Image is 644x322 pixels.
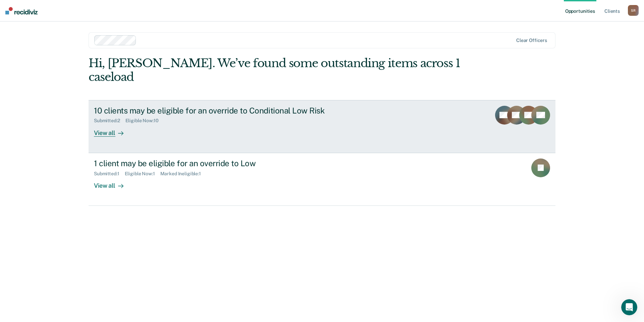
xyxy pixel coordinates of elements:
button: SR [628,5,639,16]
div: Marked Ineligible : 1 [160,171,206,177]
div: 10 clients may be eligible for an override to Conditional Low Risk [94,106,329,116]
a: 1 client may be eligible for an override to LowSubmitted:1Eligible Now:1Marked Ineligible:1View all [89,153,555,206]
div: View all [94,176,131,189]
div: Submitted : 1 [94,171,125,177]
img: Recidiviz [5,7,38,14]
div: Eligible Now : 1 [125,171,160,177]
div: Clear officers [516,38,547,43]
div: Hi, [PERSON_NAME]. We’ve found some outstanding items across 1 caseload [89,56,462,84]
a: 10 clients may be eligible for an override to Conditional Low RiskSubmitted:2Eligible Now:10View all [89,100,555,153]
div: S R [628,5,639,16]
div: 1 client may be eligible for an override to Low [94,158,329,168]
div: Submitted : 2 [94,118,125,124]
div: Eligible Now : 10 [125,118,164,124]
iframe: Intercom live chat [621,299,637,315]
div: View all [94,124,131,137]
